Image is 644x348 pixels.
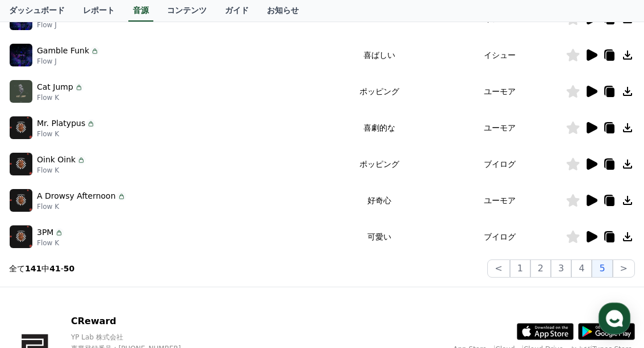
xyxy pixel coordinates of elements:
p: YP Lab 株式会社 [71,333,235,342]
td: ポッピング [324,146,434,182]
td: ブイログ [434,219,566,255]
td: ユーモア [434,182,566,219]
td: 喜ばしい [324,37,434,73]
p: Flow K [37,202,126,211]
img: music [10,116,32,139]
p: 3PM [37,227,53,238]
td: イシュー [434,37,566,73]
img: music [10,153,32,175]
p: Flow K [37,166,86,175]
td: ユーモア [434,110,566,146]
p: 全て 中 - [9,263,74,274]
p: Flow J [37,57,99,66]
td: 好奇心 [324,182,434,219]
p: A Drowsy Afternoon [37,190,116,202]
button: 3 [551,259,571,278]
p: Flow K [37,129,95,139]
img: music [10,225,32,248]
a: Settings [147,254,218,282]
td: 喜劇的な [324,110,434,146]
p: CReward [71,315,235,328]
p: Mr. Platypus [37,118,85,129]
span: Home [29,271,49,280]
span: Settings [168,271,196,280]
td: ユーモア [434,73,566,110]
strong: 41 [49,264,60,273]
button: < [487,259,509,278]
img: music [10,189,32,212]
button: 2 [530,259,551,278]
a: Messages [75,254,147,282]
span: Messages [94,271,128,280]
p: Flow K [37,93,83,102]
img: music [10,44,32,66]
strong: 50 [64,264,74,273]
p: Oink Oink [37,154,76,166]
p: Cat Jump [37,81,73,93]
button: 5 [592,259,612,278]
img: music [10,80,32,103]
p: Flow K [37,238,64,248]
p: Gamble Funk [37,45,89,57]
strong: 141 [25,264,41,273]
td: ポッピング [324,73,434,110]
p: Flow J [37,20,114,30]
td: ブイログ [434,146,566,182]
button: 1 [510,259,530,278]
button: 4 [571,259,592,278]
button: > [613,259,635,278]
a: Home [3,254,75,282]
td: 可愛い [324,219,434,255]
